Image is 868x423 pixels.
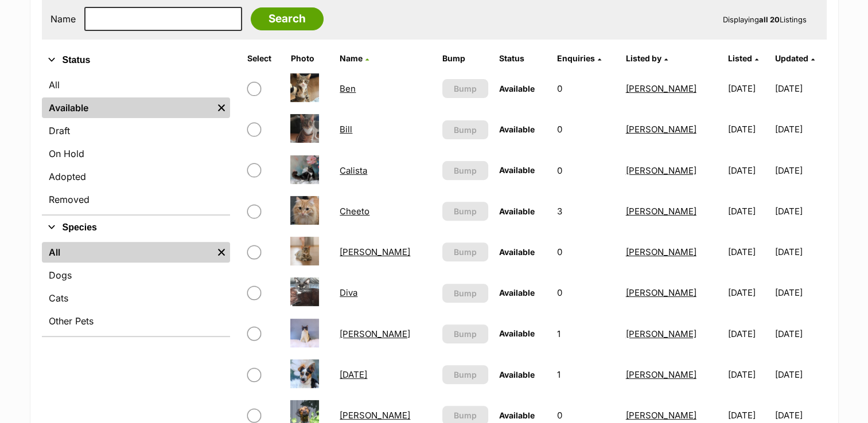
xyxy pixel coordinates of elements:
[723,109,774,149] td: [DATE]
[42,265,230,285] a: Dogs
[626,53,668,63] a: Listed by
[775,191,826,231] td: [DATE]
[499,410,534,420] span: Available
[340,410,410,421] a: [PERSON_NAME]
[454,124,477,136] span: Bump
[442,284,489,303] button: Bump
[438,49,493,68] th: Bump
[213,242,230,263] a: Remove filter
[626,124,696,135] a: [PERSON_NAME]
[42,311,230,331] a: Other Pets
[775,232,826,272] td: [DATE]
[728,53,758,63] a: Listed
[442,202,489,221] button: Bump
[286,49,334,68] th: Photo
[552,314,620,354] td: 1
[626,165,696,176] a: [PERSON_NAME]
[626,83,696,94] a: [PERSON_NAME]
[243,49,285,68] th: Select
[499,84,534,93] span: Available
[499,247,534,257] span: Available
[251,7,324,30] input: Search
[499,288,534,297] span: Available
[442,365,489,384] button: Bump
[723,69,774,108] td: [DATE]
[42,242,213,263] a: All
[454,328,477,340] span: Bump
[552,69,620,108] td: 0
[775,273,826,312] td: [DATE]
[552,232,620,272] td: 0
[626,53,661,63] span: Listed by
[340,83,356,94] a: Ben
[499,370,534,379] span: Available
[775,355,826,394] td: [DATE]
[626,287,696,298] a: [PERSON_NAME]
[759,15,780,24] strong: all 20
[42,240,230,336] div: Species
[723,314,774,354] td: [DATE]
[626,369,696,380] a: [PERSON_NAME]
[442,242,489,261] button: Bump
[556,53,594,63] span: translation missing: en.admin.listings.index.attributes.enquiries
[213,97,230,118] a: Remove filter
[723,232,774,272] td: [DATE]
[552,355,620,394] td: 1
[775,151,826,190] td: [DATE]
[340,53,369,63] a: Name
[340,165,367,176] a: Calista
[499,124,534,134] span: Available
[42,75,230,95] a: All
[775,69,826,108] td: [DATE]
[454,246,477,258] span: Bump
[723,273,774,312] td: [DATE]
[552,151,620,190] td: 0
[454,83,477,95] span: Bump
[442,161,489,180] button: Bump
[723,191,774,231] td: [DATE]
[775,53,815,63] a: Updated
[42,288,230,308] a: Cats
[50,14,76,24] label: Name
[499,328,534,338] span: Available
[290,277,319,306] img: Diva
[442,79,489,98] button: Bump
[42,189,230,210] a: Removed
[340,206,369,217] a: Cheeto
[340,246,410,257] a: [PERSON_NAME]
[42,143,230,164] a: On Hold
[494,49,551,68] th: Status
[454,369,477,381] span: Bump
[42,97,213,118] a: Available
[42,120,230,141] a: Draft
[454,409,477,421] span: Bump
[552,109,620,149] td: 0
[340,369,367,380] a: [DATE]
[42,53,230,68] button: Status
[499,165,534,175] span: Available
[552,273,620,312] td: 0
[454,164,477,177] span: Bump
[454,287,477,299] span: Bump
[340,53,363,63] span: Name
[775,53,808,63] span: Updated
[42,72,230,214] div: Status
[626,206,696,217] a: [PERSON_NAME]
[626,410,696,421] a: [PERSON_NAME]
[42,220,230,235] button: Species
[728,53,752,63] span: Listed
[775,109,826,149] td: [DATE]
[723,355,774,394] td: [DATE]
[340,124,352,135] a: Bill
[499,206,534,216] span: Available
[42,166,230,187] a: Adopted
[340,287,357,298] a: Diva
[775,314,826,354] td: [DATE]
[442,324,489,343] button: Bump
[340,328,410,339] a: [PERSON_NAME]
[556,53,601,63] a: Enquiries
[723,15,807,24] span: Displaying Listings
[626,246,696,257] a: [PERSON_NAME]
[442,120,489,139] button: Bump
[454,205,477,217] span: Bump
